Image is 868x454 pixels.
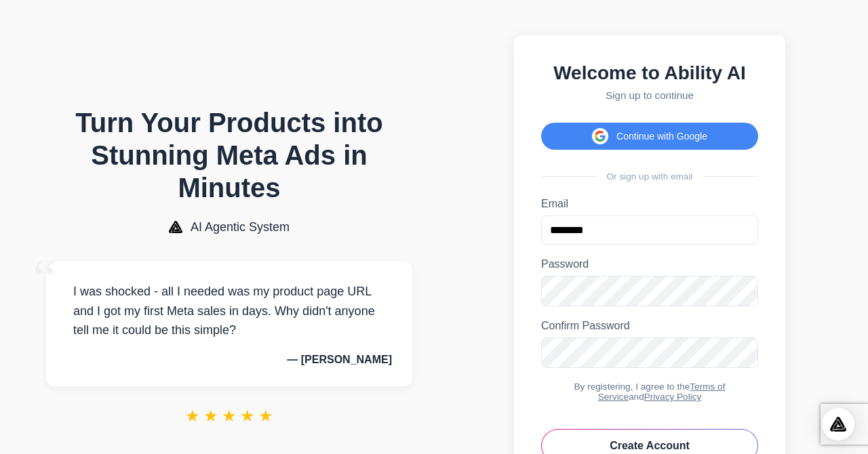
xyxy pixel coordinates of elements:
div: Open Intercom Messenger [822,408,854,440]
span: ★ [185,407,200,426]
p: — [PERSON_NAME] [66,354,392,366]
p: I was shocked - all I needed was my product page URL and I got my first Meta sales in days. Why d... [66,282,392,340]
p: Sign up to continue [541,89,758,101]
a: Terms of Service [598,381,726,402]
div: Or sign up with email [541,171,758,182]
span: ★ [258,407,273,426]
img: AI Agentic System Logo [169,221,182,233]
label: Email [541,198,758,210]
div: By registering, I agree to the and [541,381,758,402]
span: AI Agentic System [191,220,290,234]
a: Privacy Policy [644,392,702,402]
label: Confirm Password [541,320,758,332]
span: ★ [222,407,237,426]
span: “ [33,248,57,310]
span: ★ [203,407,218,426]
button: Continue with Google [541,123,758,150]
span: ★ [240,407,255,426]
label: Password [541,258,758,270]
h1: Turn Your Products into Stunning Meta Ads in Minutes [46,106,412,204]
h2: Welcome to Ability AI [541,62,758,84]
